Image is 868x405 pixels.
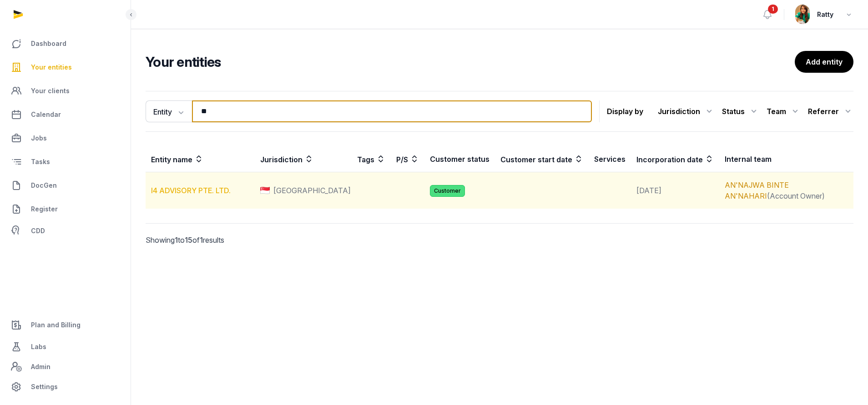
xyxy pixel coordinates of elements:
[31,62,72,73] span: Your entities
[31,109,61,120] span: Calendar
[7,33,123,55] a: Dashboard
[631,172,719,209] td: [DATE]
[795,5,810,24] img: avatar
[725,180,848,201] div: (Account Owner)
[31,85,70,96] span: Your clients
[273,185,351,196] span: [GEOGRAPHIC_DATA]
[31,156,50,167] span: Tasks
[7,314,123,336] a: Plan and Billing
[31,381,58,392] span: Settings
[146,146,255,172] th: Entity name
[146,100,192,122] button: Entity
[817,9,833,20] span: Ratty
[7,56,123,78] a: Your entities
[719,146,853,172] th: Internal team
[424,146,495,172] th: Customer status
[31,204,58,215] span: Register
[7,336,123,358] a: Labs
[175,235,178,245] span: 1
[7,104,123,125] a: Calendar
[658,104,715,119] div: Jurisdiction
[725,180,789,200] a: AN'NAJWA BINTE AN'NAHARI
[768,5,778,14] span: 1
[631,146,719,172] th: Incorporation date
[31,180,57,191] span: DocGen
[607,104,643,119] p: Display by
[31,361,50,372] span: Admin
[767,104,801,119] div: Team
[151,186,231,195] a: I4 ADVISORY PTE. LTD.
[31,225,45,236] span: CDD
[722,104,759,119] div: Status
[7,175,123,196] a: DocGen
[7,358,123,376] a: Admin
[7,198,123,220] a: Register
[795,51,853,73] a: Add entity
[31,38,66,49] span: Dashboard
[31,133,47,144] span: Jobs
[255,146,352,172] th: Jurisdiction
[31,320,81,330] span: Plan and Billing
[7,127,123,149] a: Jobs
[352,146,391,172] th: Tags
[808,104,853,119] div: Referrer
[146,54,795,70] h2: Your entities
[200,235,203,245] span: 1
[7,222,123,240] a: CDD
[7,376,123,398] a: Settings
[7,151,123,173] a: Tasks
[146,224,312,256] p: Showing to of results
[7,80,123,102] a: Your clients
[589,146,631,172] th: Services
[391,146,424,172] th: P/S
[495,146,589,172] th: Customer start date
[185,235,192,245] span: 15
[430,185,465,197] span: Customer
[31,341,46,352] span: Labs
